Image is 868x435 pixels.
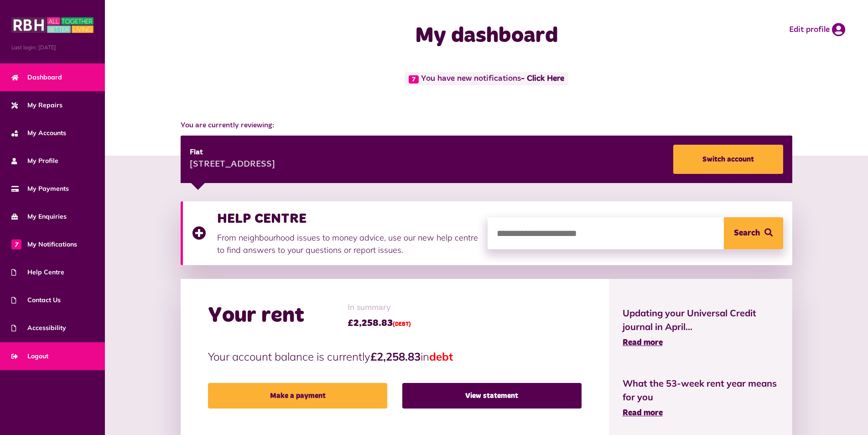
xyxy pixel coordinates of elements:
[409,75,419,84] span: 7
[11,184,69,194] span: My Payments
[190,147,275,158] div: Flat
[405,72,568,85] span: You have new notifications
[11,351,48,361] span: Logout
[11,16,94,34] img: MyRBH
[11,295,61,305] span: Contact Us
[208,383,387,409] a: Make a payment
[11,73,62,82] span: Dashboard
[11,100,62,110] span: My Repairs
[429,350,453,363] span: debt
[402,383,582,409] a: View statement
[623,377,779,404] span: What the 53-week rent year means for you
[11,212,67,221] span: My Enquiries
[208,348,582,365] p: Your account balance is currently in
[348,316,411,330] span: £2,258.83
[11,267,64,277] span: Help Centre
[305,23,668,49] h1: My dashboard
[11,239,21,249] span: 7
[623,409,663,417] span: Read more
[11,43,94,52] span: Last login: [DATE]
[393,322,411,327] span: (DEBT)
[348,302,411,314] span: In summary
[217,210,478,227] h3: HELP CENTRE
[370,350,421,363] strong: £2,258.83
[673,145,783,174] a: Switch account
[623,306,779,334] span: Updating your Universal Credit journal in April...
[734,217,760,249] span: Search
[181,120,792,131] span: You are currently reviewing:
[208,303,304,329] h2: Your rent
[724,217,783,249] button: Search
[789,23,845,37] a: Edit profile
[623,377,779,419] a: What the 53-week rent year means for you Read more
[190,158,275,172] div: [STREET_ADDRESS]
[521,75,564,83] a: - Click Here
[11,128,66,138] span: My Accounts
[11,323,66,333] span: Accessibility
[623,339,663,347] span: Read more
[623,306,779,349] a: Updating your Universal Credit journal in April... Read more
[11,156,58,166] span: My Profile
[11,240,77,249] span: My Notifications
[217,231,478,256] p: From neighbourhood issues to money advice, use our new help centre to find answers to your questi...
